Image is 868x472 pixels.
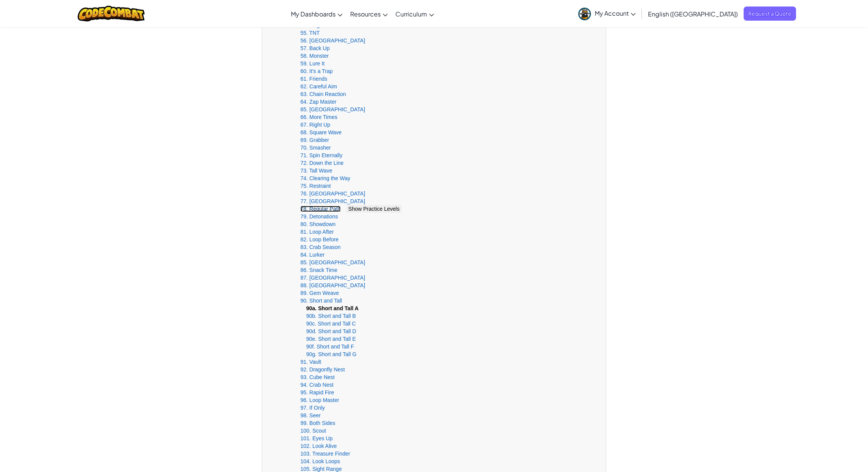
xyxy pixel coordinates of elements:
[300,213,338,220] a: 79. Detonations
[574,2,640,26] a: My Account
[300,206,341,212] a: 78. Regular Path
[300,53,329,59] a: 58. Monster
[306,305,359,311] a: 90a. Short and Tall A
[595,9,636,17] span: My Account
[346,205,401,213] button: Show Practice Levels
[300,290,339,296] a: 89. Gem Weave
[392,3,438,24] a: Curriculum
[300,129,342,135] a: 68. Square Wave
[644,3,742,24] a: English ([GEOGRAPHIC_DATA])
[300,30,320,36] a: 55. TNT
[300,298,342,304] a: 90. Short and Tall
[78,6,145,21] img: CodeCombat logo
[300,252,325,258] a: 84. Lurker
[300,221,336,227] a: 80. Showdown
[300,99,336,105] a: 64. Zap Master
[291,10,336,18] span: My Dashboards
[300,45,330,51] a: 57. Back Up
[744,7,796,21] a: Request a Quote
[300,83,337,90] a: 62. Careful Aim
[306,328,356,334] a: 90d. Short and Tall D
[300,160,344,166] a: 72. Down the Line
[395,10,427,18] span: Curriculum
[300,282,365,288] a: 88. [GEOGRAPHIC_DATA]
[300,397,339,403] a: 96. Loop Master
[306,343,354,350] a: 90f. Short and Tall F
[306,321,356,327] a: 90c. Short and Tall C
[300,374,335,380] a: 93. Cube Nest
[300,428,326,434] a: 100. Scout
[300,229,334,235] a: 81. Loop After
[300,389,334,396] a: 95. Rapid Fire
[300,198,365,204] a: 77. [GEOGRAPHIC_DATA]
[300,405,325,411] a: 97. If Only
[300,267,338,273] a: 86. Snack Time
[306,351,356,357] a: 90g. Short and Tall G
[346,3,392,24] a: Resources
[350,10,381,18] span: Resources
[300,435,333,441] a: 101. Eyes Up
[300,244,341,250] a: 83. Crab Season
[306,336,356,342] a: 90e. Short and Tall E
[300,76,327,82] a: 61. Friends
[300,443,337,449] a: 102. Look Alive
[300,451,350,457] a: 103. Treasure Finder
[648,10,738,18] span: English ([GEOGRAPHIC_DATA])
[300,359,321,365] a: 91. Vault
[300,122,330,128] a: 67. Right Up
[300,152,343,158] a: 71. Spin Eternally
[300,183,331,189] a: 75. Restraint
[300,412,321,418] a: 98. Seer
[300,137,329,143] a: 69. Grabber
[300,466,342,472] a: 105. Sight Range
[300,190,365,197] a: 76. [GEOGRAPHIC_DATA]
[300,236,339,243] a: 82. Loop Before
[300,114,337,120] a: 66. More Times
[300,259,365,265] a: 85. [GEOGRAPHIC_DATA]
[348,206,400,212] span: Show Practice Levels
[578,8,591,20] img: avatar
[300,168,332,174] a: 73. Tall Wave
[306,313,356,319] a: 90b. Short and Tall B
[300,37,365,44] a: 56. [GEOGRAPHIC_DATA]
[300,145,331,151] a: 70. Smasher
[300,68,333,74] a: 60. It's a Trap
[300,382,333,388] a: 94. Crab Nest
[300,275,365,281] a: 87. [GEOGRAPHIC_DATA]
[287,3,346,24] a: My Dashboards
[300,366,345,373] a: 92. Dragonfly Nest
[300,106,365,112] a: 65. [GEOGRAPHIC_DATA]
[300,60,325,67] a: 59. Lure It
[300,458,340,464] a: 104. Look Loops
[300,420,335,426] a: 99. Both Sides
[300,175,350,181] a: 74. Clearing the Way
[300,91,346,97] a: 63. Chain Reaction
